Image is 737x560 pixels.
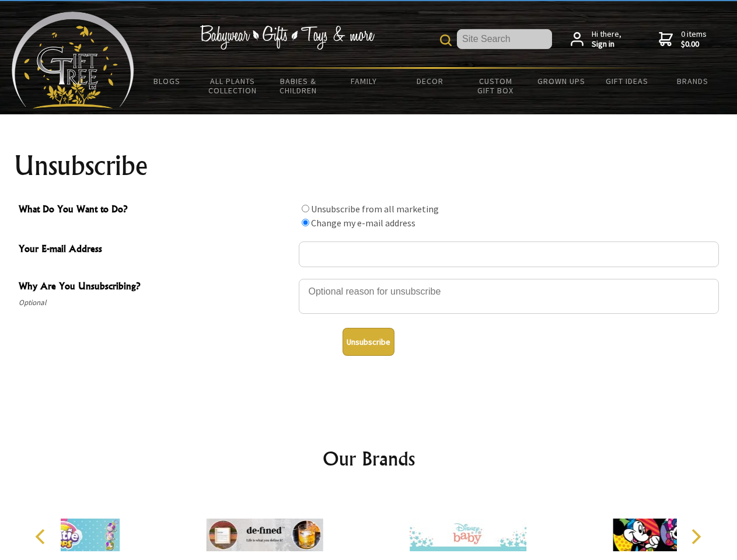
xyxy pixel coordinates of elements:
[311,217,415,229] label: Change my e-mail address
[528,69,594,93] a: Grown Ups
[592,29,621,50] span: Hi there,
[19,279,293,296] span: Why Are You Unsubscribing?
[659,29,707,50] a: 0 items$0.00
[299,242,719,267] input: Your E-mail Address
[299,279,719,314] textarea: Why Are You Unsubscribing?
[440,34,452,46] img: product search
[302,205,309,212] input: What Do You Want to Do?
[266,69,331,103] a: Babies & Children
[571,29,621,50] a: Hi there,Sign in
[14,152,724,180] h1: Unsubscribe
[343,328,394,356] button: Unsubscribe
[200,69,266,103] a: All Plants Collection
[660,69,726,93] a: Brands
[592,39,621,50] strong: Sign in
[23,444,714,473] h2: Our Brands
[200,25,375,50] img: Babywear - Gifts - Toys & more
[681,29,707,50] span: 0 items
[12,12,134,108] img: Babyware - Gifts - Toys and more...
[19,296,293,310] span: Optional
[463,69,529,103] a: Custom Gift Box
[302,219,309,226] input: What Do You Want to Do?
[457,29,552,49] input: Site Search
[19,202,293,219] span: What Do You Want to Do?
[397,69,463,93] a: Decor
[134,69,200,93] a: BLOGS
[29,524,55,549] button: Previous
[311,203,439,215] label: Unsubscribe from all marketing
[331,69,397,93] a: Family
[594,69,660,93] a: Gift Ideas
[683,524,708,549] button: Next
[19,242,293,258] span: Your E-mail Address
[681,39,707,50] strong: $0.00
